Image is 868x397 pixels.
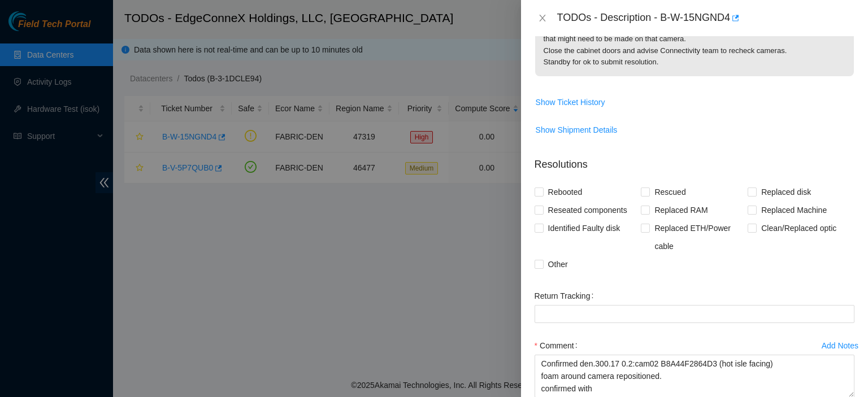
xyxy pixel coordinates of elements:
[544,183,587,201] span: Rebooted
[557,9,854,27] div: TODOs - Description - B-W-15NGND4
[544,255,572,273] span: Other
[650,219,748,255] span: Replaced ETH/Power cable
[544,219,625,237] span: Identified Faulty disk
[757,183,815,201] span: Replaced disk
[757,219,841,237] span: Clean/Replaced optic
[757,201,831,219] span: Replaced Machine
[821,337,859,355] button: Add Notes
[822,342,858,350] div: Add Notes
[538,14,547,23] span: close
[650,183,690,201] span: Rescued
[536,96,605,108] span: Show Ticket History
[535,13,550,24] button: Close
[650,201,712,219] span: Replaced RAM
[535,305,854,323] input: Return Tracking
[535,121,618,139] button: Show Shipment Details
[535,287,598,305] label: Return Tracking
[535,337,582,355] label: Comment
[544,201,632,219] span: Reseated components
[536,124,618,136] span: Show Shipment Details
[535,93,606,111] button: Show Ticket History
[535,148,854,172] p: Resolutions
